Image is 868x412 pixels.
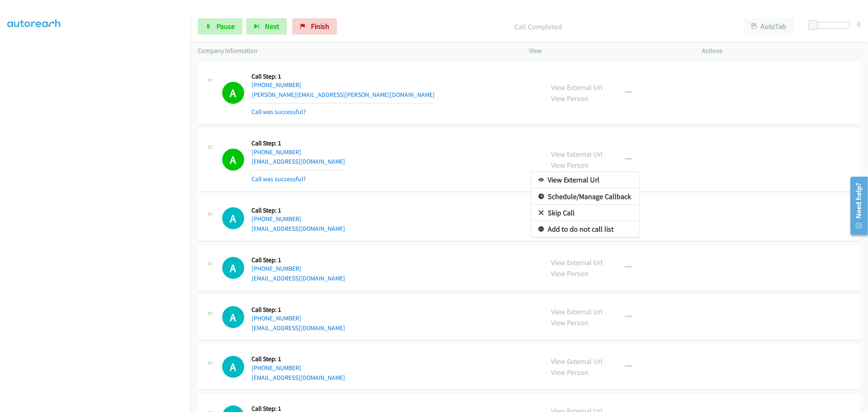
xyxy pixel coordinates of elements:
a: Skip Call [531,205,639,221]
div: The call is yet to be attempted [222,207,244,229]
h1: A [222,257,244,279]
div: The call is yet to be attempted [222,257,244,279]
h1: A [222,306,244,328]
iframe: Resource Center [845,173,868,238]
a: Schedule/Manage Callback [531,188,639,205]
iframe: To enrich screen reader interactions, please activate Accessibility in Grammarly extension settings [7,24,190,411]
a: View External Url [531,172,639,188]
h1: A [222,356,244,378]
h1: A [222,207,244,229]
a: Add to do not call list [531,221,639,237]
div: The call is yet to be attempted [222,356,244,378]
